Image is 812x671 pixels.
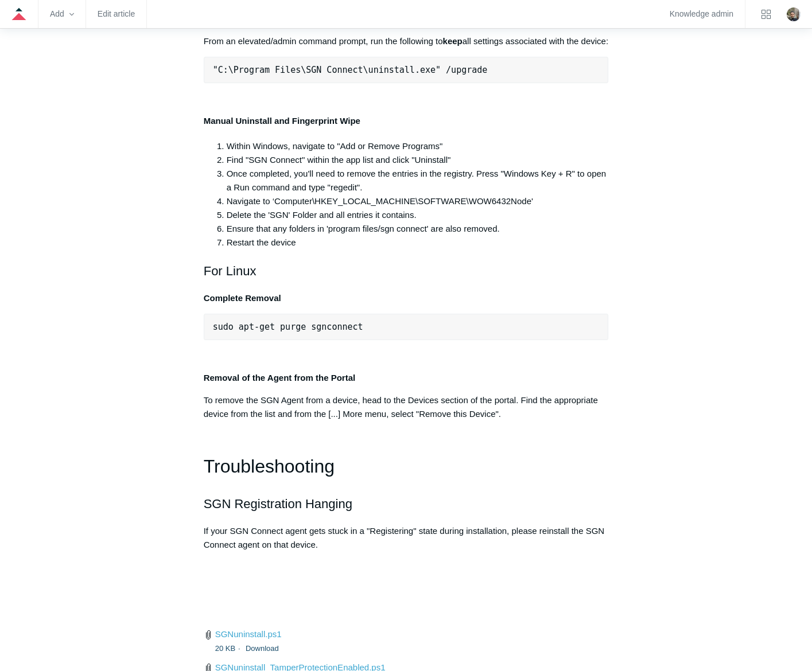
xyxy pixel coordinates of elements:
[227,167,609,194] li: Once completed, you'll need to remove the entries in the registry. Press "Windows Key + R" to ope...
[204,494,609,514] h2: SGN Registration Hanging
[787,7,801,21] zd-hc-trigger: Click your profile icon to open the profile menu
[204,116,360,126] strong: Manual Uninstall and Fingerprint Wipe
[204,314,609,340] pre: sudo apt-get purge sgnconnect
[215,629,282,639] a: SGNuninstall.ps1
[227,153,609,167] li: Find "SGN Connect" within the app list and click "Uninstall"
[787,7,801,21] img: user avatar
[204,293,281,303] strong: Complete Removal
[227,194,609,208] li: Navigate to ‘Computer\HKEY_LOCAL_MACHINE\SOFTWARE\WOW6432Node'
[50,11,74,17] zd-hc-trigger: Add
[204,452,609,481] h1: Troubleshooting
[227,139,609,153] li: Within Windows, navigate to "Add or Remove Programs"
[204,373,355,383] strong: Removal of the Agent from the Portal
[246,644,279,653] a: Download
[443,36,463,46] strong: keep
[227,222,609,236] li: Ensure that any folders in 'program files/sgn connect' are also removed.
[204,261,609,281] h2: For Linux
[670,11,733,17] a: Knowledge admin
[213,65,488,75] span: "C:\Program Files\SGN Connect\uninstall.exe" /upgrade
[227,236,609,249] li: Restart the device
[204,36,608,46] span: From an elevated/admin command prompt, run the following to all settings associated with the device:
[204,526,605,549] span: If your SGN Connect agent gets stuck in a "Registering" state during installation, please reinsta...
[98,11,135,17] a: Edit article
[227,208,609,222] li: Delete the 'SGN' Folder and all entries it contains.
[204,395,598,419] span: To remove the SGN Agent from a device, head to the Devices section of the portal. Find the approp...
[215,644,243,653] span: 20 KB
